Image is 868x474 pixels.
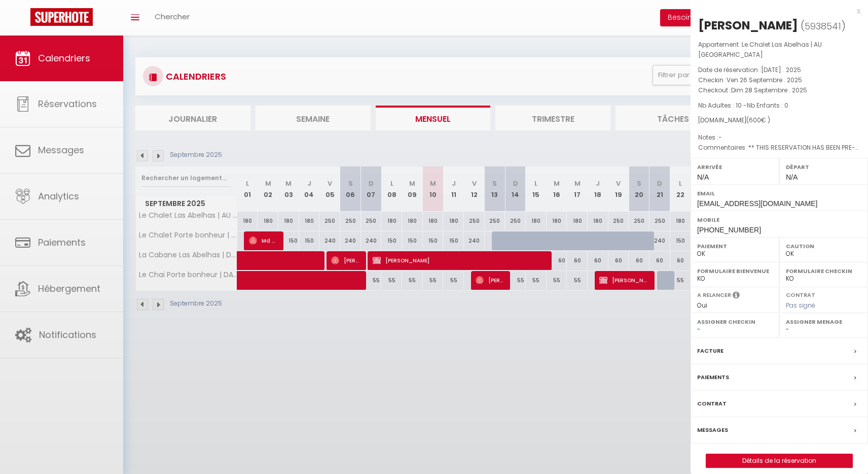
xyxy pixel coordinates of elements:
[698,40,860,60] p: Appartement :
[698,85,860,95] p: Checkout :
[698,40,822,59] span: Le Chalet Las Abelhas | AU [GEOGRAPHIC_DATA]
[697,291,731,299] label: A relancer
[697,173,709,181] span: N/A
[786,266,861,276] label: Formulaire Checkin
[697,372,729,383] label: Paiements
[786,301,815,310] span: Pas signé
[698,132,860,143] p: Notes :
[698,65,860,75] p: Date de réservation :
[718,133,722,142] span: -
[697,162,773,172] label: Arrivée
[749,116,761,124] span: 600
[697,266,773,276] label: Formulaire Bienvenue
[8,4,39,35] button: Ouvrir le widget de chat LiveChat
[727,76,802,84] span: Ven 26 Septembre . 2025
[697,398,727,409] label: Contrat
[786,162,861,172] label: Départ
[697,241,773,251] label: Paiement
[697,188,861,198] label: Email
[691,5,860,17] div: x
[698,17,798,33] div: [PERSON_NAME]
[697,199,817,208] span: [EMAIL_ADDRESS][DOMAIN_NAME]
[786,291,815,297] label: Contrat
[761,65,801,74] span: [DATE] . 2025
[697,425,728,435] label: Messages
[706,454,852,467] a: Détails de la réservation
[731,86,807,94] span: Dim 28 Septembre . 2025
[805,20,841,32] span: 5938541
[801,19,846,33] span: ( )
[786,241,861,251] label: Caution
[698,143,860,153] p: Commentaires :
[698,75,860,85] p: Checkin :
[697,346,724,356] label: Facture
[698,101,788,110] span: Nb Adultes : 10 -
[747,101,788,110] span: Nb Enfants : 0
[697,215,861,225] label: Mobile
[697,317,773,327] label: Assigner Checkin
[698,116,860,125] div: [DOMAIN_NAME]
[733,291,740,302] i: Sélectionner OUI si vous souhaiter envoyer les séquences de messages post-checkout
[786,173,798,181] span: N/A
[786,317,861,327] label: Assigner Menage
[706,454,853,468] button: Détails de la réservation
[697,226,761,234] span: [PHONE_NUMBER]
[746,116,770,124] span: ( € )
